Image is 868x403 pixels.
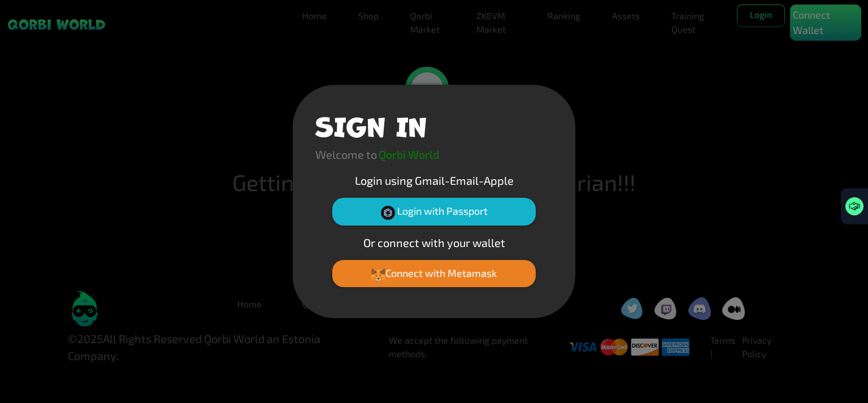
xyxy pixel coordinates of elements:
[315,234,553,251] p: Or connect with your wallet
[381,206,395,220] img: Passport Logo
[315,146,377,163] p: Welcome to
[315,107,427,141] h1: SIGN IN
[332,260,536,287] button: Connect with Metamask
[315,172,553,189] p: Login using Gmail-Email-Apple
[332,198,536,225] button: Login with Passport
[379,146,439,163] p: Qorbi World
